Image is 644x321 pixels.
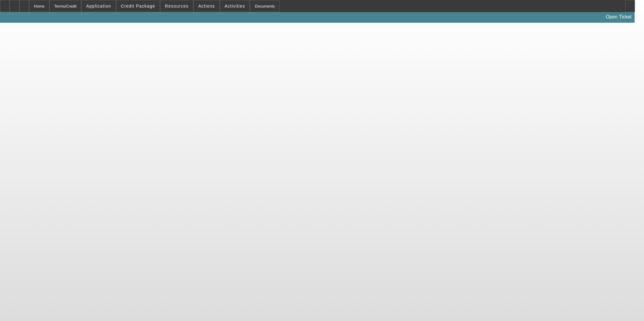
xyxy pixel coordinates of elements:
button: Resources [160,0,193,12]
span: Actions [198,4,215,8]
a: Open Ticket [603,12,634,22]
button: Credit Package [116,0,160,12]
span: Resources [165,4,189,8]
button: Application [82,0,116,12]
span: Application [86,4,111,8]
button: Activities [220,0,250,12]
span: Credit Package [121,4,155,8]
button: Actions [194,0,220,12]
span: Activities [225,4,245,8]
